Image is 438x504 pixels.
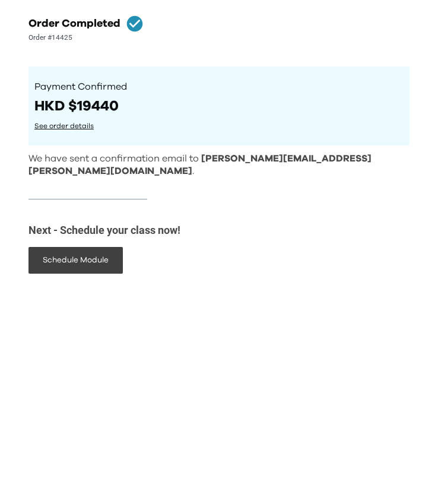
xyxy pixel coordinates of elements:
p: Payment Confirmed [34,81,404,93]
button: See order details [34,121,94,132]
h1: Order Completed [28,14,120,33]
p: Order #14425 [28,33,410,43]
p: Next - Schedule your class now! [28,221,410,240]
a: Schedule Module [28,255,123,264]
button: Schedule Module [28,247,123,274]
span: [PERSON_NAME][EMAIL_ADDRESS][PERSON_NAME][DOMAIN_NAME] [28,154,372,176]
p: We have sent a confirmation email to . [28,153,410,177]
p: HKD $19440 [34,97,404,116]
